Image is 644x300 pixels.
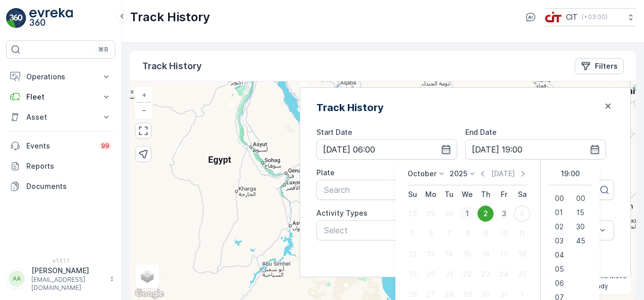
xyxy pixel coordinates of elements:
h2: Track History [316,100,384,115]
p: Search [324,184,598,196]
div: 15 [459,246,475,262]
p: ( +03:00 ) [582,13,608,21]
div: 18 [514,246,530,262]
p: Documents [26,181,111,191]
span: + [142,90,146,99]
a: Reports [6,156,115,176]
button: CIT(+03:00) [545,8,636,26]
span: 03 [555,236,563,246]
span: 45 [576,236,585,246]
div: 23 [477,266,494,282]
span: 05 [555,264,564,274]
div: 22 [459,266,475,282]
p: Asset [26,112,95,122]
p: Fleet [26,92,95,102]
p: Track History [130,9,210,25]
div: 14 [441,246,457,262]
div: AA [9,271,25,287]
div: 9 [477,226,494,242]
span: 06 [555,278,564,288]
div: 25 [514,266,530,282]
p: Events [26,141,93,151]
button: Asset [6,107,115,127]
p: Operations [26,72,95,82]
button: Operations [6,67,115,87]
input: dd/mm/yyyy [316,139,457,160]
div: 7 [441,226,457,242]
th: Sunday [404,185,422,204]
th: Thursday [476,185,495,204]
th: Monday [422,185,440,204]
div: 16 [477,246,494,262]
div: 19 [405,266,421,282]
div: 24 [496,266,512,282]
p: ⌘B [98,45,108,54]
button: Fleet [6,87,115,107]
button: Filters [575,58,624,74]
a: Zoom Out [136,103,151,118]
label: End Date [465,128,497,136]
a: Documents [6,176,115,196]
span: 04 [555,250,564,260]
button: AA[PERSON_NAME][EMAIL_ADDRESS][DOMAIN_NAME] [6,266,115,292]
div: 13 [423,246,439,262]
div: 20 [423,266,439,282]
div: 8 [459,226,475,242]
p: 99 [101,142,109,150]
span: v 1.51.1 [6,258,115,264]
span: 00 [555,193,564,204]
div: 28 [405,206,421,222]
p: Select [324,224,596,236]
div: 5 [405,226,421,242]
th: Wednesday [458,185,476,204]
th: Saturday [513,185,531,204]
div: 2 [477,206,494,222]
th: Tuesday [440,185,458,204]
a: Zoom In [136,87,151,103]
label: Activity Types [316,209,368,217]
p: 2025 [450,169,467,179]
div: 10 [496,226,512,242]
p: CIT [566,12,578,22]
div: 12 [405,246,421,262]
p: 19:00 [561,169,580,179]
a: Events99 [6,136,115,156]
input: dd/mm/yyyy [465,139,606,160]
p: Filters [595,61,618,71]
div: 4 [514,206,530,222]
p: Track History [142,59,202,73]
span: 30 [576,222,585,232]
div: 21 [441,266,457,282]
div: 11 [514,226,530,242]
span: 02 [555,222,563,232]
div: 30 [441,206,457,222]
label: Plate [316,168,335,177]
span: − [142,106,147,114]
div: 1 [459,206,475,222]
span: 15 [576,208,584,218]
p: Reports [26,161,111,171]
span: 01 [555,208,563,218]
img: cit-logo_pOk6rL0.png [545,12,562,23]
p: [EMAIL_ADDRESS][DOMAIN_NAME] [31,276,104,292]
p: [PERSON_NAME] [31,266,104,276]
span: 00 [576,193,585,204]
div: 3 [496,206,512,222]
div: 29 [423,206,439,222]
p: [DATE] [491,169,515,179]
div: 6 [423,226,439,242]
div: 17 [496,246,512,262]
img: logo [6,8,26,28]
th: Friday [495,185,513,204]
label: Start Date [316,128,352,136]
a: Layers [136,265,158,287]
p: October [408,169,436,179]
img: logo_light-DOdMpM7g.png [29,8,73,28]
